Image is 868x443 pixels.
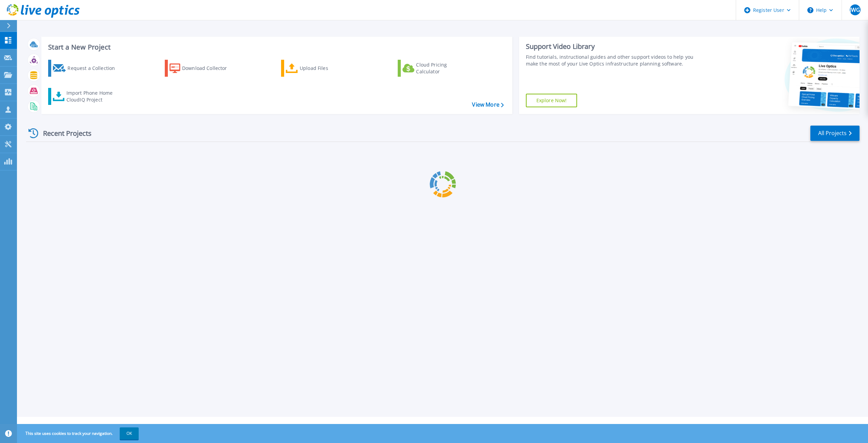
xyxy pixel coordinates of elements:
[48,60,124,77] a: Request a Collection
[472,101,504,108] a: View More
[120,427,139,440] button: OK
[526,42,702,51] div: Support Video Library
[19,427,139,440] span: This site uses cookies to track your navigation.
[182,61,236,75] div: Download Collector
[810,126,860,141] a: All Projects
[48,43,504,51] h3: Start a New Project
[850,7,860,13] span: JWG
[67,61,122,75] div: Request a Collection
[281,60,357,77] a: Upload Files
[398,60,473,77] a: Cloud Pricing Calculator
[66,90,119,103] div: Import Phone Home CloudIQ Project
[26,125,101,142] div: Recent Projects
[526,94,577,107] a: Explore Now!
[300,61,354,75] div: Upload Files
[165,60,240,77] a: Download Collector
[416,61,470,75] div: Cloud Pricing Calculator
[526,54,702,67] div: Find tutorials, instructional guides and other support videos to help you make the most of your L...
